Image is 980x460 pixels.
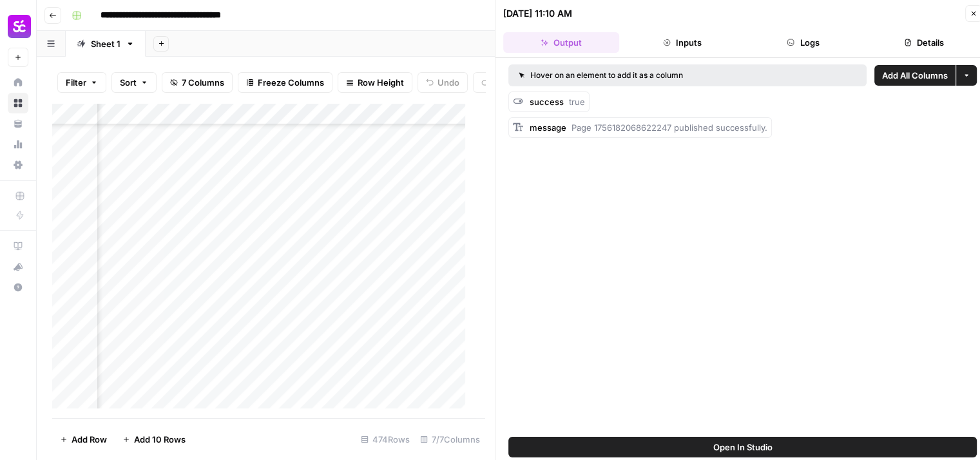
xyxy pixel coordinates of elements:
button: Add 10 Rows [115,429,193,450]
span: 7 Columns [182,76,224,89]
button: Open In Studio [508,437,977,457]
div: [DATE] 11:10 AM [503,7,572,20]
button: 7 Columns [162,72,233,93]
button: Help + Support [8,277,28,298]
div: Hover on an element to add it as a column [519,70,770,81]
button: Sort [111,72,157,93]
span: Row Height [358,76,404,89]
button: Add All Columns [874,65,956,86]
span: true [569,97,585,107]
button: Freeze Columns [238,72,332,93]
button: Workspace: Smartcat [8,10,28,43]
span: Sort [120,76,137,89]
a: Usage [8,134,28,155]
button: Undo [418,72,468,93]
span: Add Row [72,433,107,446]
span: message [530,122,566,133]
img: Smartcat Logo [8,15,31,38]
div: What's new? [8,257,28,276]
span: Page 1756182068622247 published successfully. [572,122,767,133]
div: 7/7 Columns [415,429,485,450]
button: Add Row [52,429,115,450]
span: success [530,97,564,107]
a: Home [8,72,28,93]
span: Freeze Columns [258,76,324,89]
a: AirOps Academy [8,236,28,256]
a: Sheet 1 [66,31,146,57]
a: Browse [8,93,28,113]
button: Logs [745,32,861,53]
button: Row Height [338,72,412,93]
span: Add 10 Rows [134,433,186,446]
span: Undo [437,76,459,89]
span: Open In Studio [713,441,773,454]
button: Filter [57,72,106,93]
span: Add All Columns [882,69,948,82]
button: What's new? [8,256,28,277]
a: Your Data [8,113,28,134]
span: Filter [66,76,86,89]
div: Sheet 1 [91,37,120,50]
button: Output [503,32,619,53]
div: 474 Rows [356,429,415,450]
a: Settings [8,155,28,175]
button: Inputs [624,32,740,53]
